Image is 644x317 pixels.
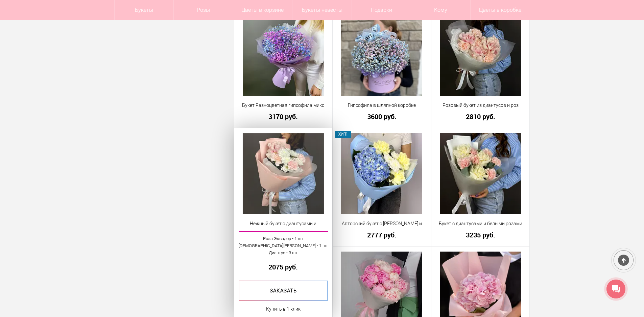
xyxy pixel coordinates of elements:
a: Гипсофила в шляпной коробке [337,102,427,109]
img: Нежный букет с диантусами и хризантемой [243,133,324,214]
img: Авторский букет с розами и голубой гортензией [341,133,422,214]
a: 3170 руб. [239,113,328,120]
img: Розовый букет из диантусов и роз [440,15,521,96]
a: Нежный букет с диантусами и хризантемой [239,220,328,227]
a: 3600 руб. [337,113,427,120]
img: Букет с диантусами и белыми розами [440,133,521,214]
a: 2810 руб. [436,113,525,120]
img: Гипсофила в шляпной коробке [341,15,422,96]
a: 2075 руб. [239,263,328,270]
a: Купить в 1 клик [266,305,301,313]
a: Розовый букет из диантусов и роз [436,102,525,109]
a: Букет с диантусами и белыми розами [436,220,525,227]
img: Букет Разноцветная гипсофила микс [243,15,324,96]
span: ХИТ! [335,131,351,138]
a: 3235 руб. [436,231,525,238]
a: Букет Разноцветная гипсофила микс [239,102,328,109]
a: Авторский букет с [PERSON_NAME] и [PERSON_NAME] [337,220,427,227]
a: 2777 руб. [337,231,427,238]
a: Роза Эквадор - 1 шт[DEMOGRAPHIC_DATA][PERSON_NAME] - 1 штДиантус - 3 шт [239,231,328,260]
